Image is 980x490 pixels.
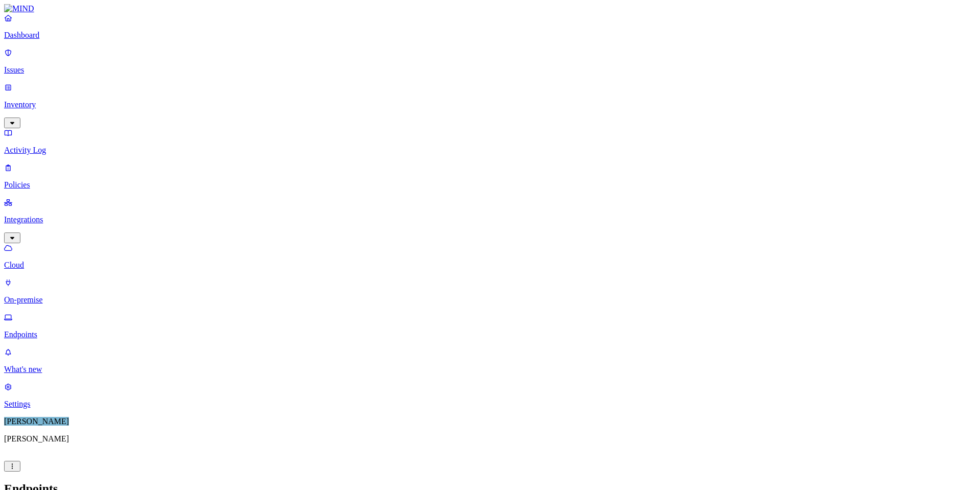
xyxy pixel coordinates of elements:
p: Inventory [4,100,976,109]
p: Cloud [4,261,976,270]
a: Cloud [4,243,976,270]
a: Issues [4,48,976,75]
p: On-premise [4,295,976,305]
a: Policies [4,163,976,190]
a: Activity Log [4,128,976,155]
span: [PERSON_NAME] [4,417,69,426]
a: Integrations [4,198,976,242]
a: Inventory [4,83,976,127]
a: What's new [4,347,976,374]
p: Issues [4,65,976,75]
p: Settings [4,400,976,409]
p: Endpoints [4,330,976,339]
a: On-premise [4,278,976,305]
p: Policies [4,180,976,190]
p: Activity Log [4,146,976,155]
p: Integrations [4,215,976,224]
p: What's new [4,365,976,374]
p: [PERSON_NAME] [4,434,976,444]
a: Settings [4,382,976,409]
a: Endpoints [4,313,976,339]
img: MIND [4,4,34,13]
a: Dashboard [4,13,976,40]
a: MIND [4,4,976,13]
p: Dashboard [4,31,976,40]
